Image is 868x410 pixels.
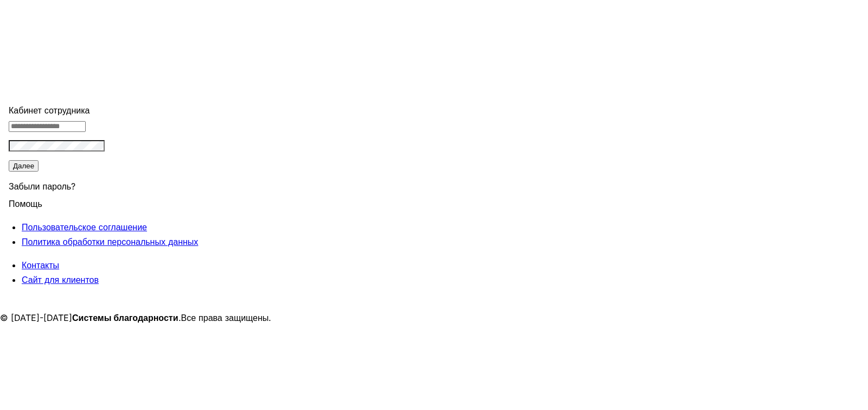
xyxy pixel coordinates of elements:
button: Далее [9,160,39,172]
span: Помощь [9,192,42,209]
div: Кабинет сотрудника [9,103,235,118]
a: Пользовательское соглашение [22,222,147,232]
a: Сайт для клиентов [22,274,99,285]
span: Все права защищены. [181,312,272,323]
div: Забыли пароль? [9,173,235,197]
strong: Системы благодарности [72,312,178,323]
a: Контакты [22,260,59,270]
a: Политика обработки персональных данных [22,236,198,247]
